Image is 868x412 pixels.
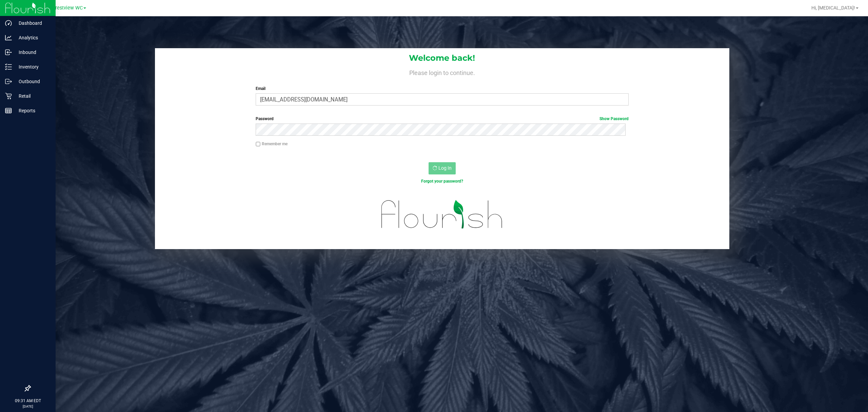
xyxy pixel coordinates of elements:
[438,165,452,171] span: Log In
[52,5,83,11] span: Crestview WC
[3,398,53,404] p: 09:31 AM EDT
[12,19,53,27] p: Dashboard
[12,63,53,71] p: Inventory
[5,107,12,114] inline-svg: Reports
[370,191,514,238] img: flourish_logo.svg
[5,93,12,99] inline-svg: Retail
[5,49,12,56] inline-svg: Inbound
[155,54,730,62] h1: Welcome back!
[599,116,629,121] a: Show Password
[811,5,855,11] span: Hi, [MEDICAL_DATA]!
[5,63,12,70] inline-svg: Inventory
[256,142,260,147] input: Remember me
[421,179,463,184] a: Forgot your password?
[5,78,12,85] inline-svg: Outbound
[3,404,53,409] p: [DATE]
[12,34,53,42] p: Analytics
[429,162,456,174] button: Log In
[12,48,53,56] p: Inbound
[155,68,730,76] h4: Please login to continue.
[5,34,12,41] inline-svg: Analytics
[256,141,288,147] label: Remember me
[12,77,53,86] p: Outbound
[12,92,53,100] p: Retail
[256,116,274,121] span: Password
[12,107,53,115] p: Reports
[5,20,12,26] inline-svg: Dashboard
[256,86,629,92] label: Email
